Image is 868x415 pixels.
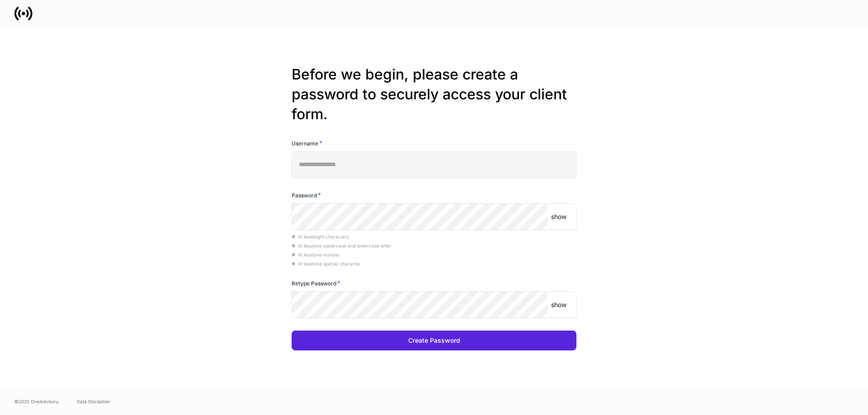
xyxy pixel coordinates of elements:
h2: Before we begin, please create a password to securely access your client form. [292,65,576,124]
button: Create Password [292,331,576,350]
p: show [551,212,566,221]
span: © 2025 OneAdvisory [14,398,59,405]
p: show [551,300,566,309]
h6: Password [292,191,321,200]
a: Data Disclaimer [77,398,110,405]
span: At least one special character [292,261,361,266]
span: At least eight characters [292,234,349,239]
span: At least one number [292,252,340,257]
h6: Username [292,139,322,148]
span: At least one uppercase and lowercase letter [292,243,392,248]
div: Create Password [408,337,460,344]
h6: Retype Password [292,279,340,288]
